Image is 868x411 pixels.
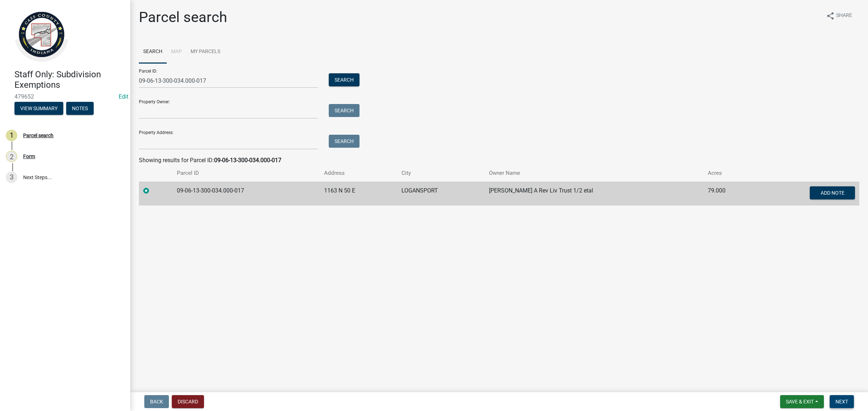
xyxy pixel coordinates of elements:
[836,12,852,20] span: Share
[172,395,204,408] button: Discard
[485,165,703,182] th: Owner Name
[139,40,167,64] a: Search
[6,151,17,162] div: 2
[6,172,17,183] div: 3
[320,182,397,205] td: 1163 N 50 E
[14,69,124,90] h4: Staff Only: Subdivision Exemptions
[186,40,225,64] a: My Parcels
[6,130,17,141] div: 1
[66,102,94,115] button: Notes
[144,395,169,408] button: Back
[23,154,35,159] div: Form
[397,165,485,182] th: City
[703,182,755,205] td: 79.000
[66,106,94,112] wm-modal-confirm: Notes
[14,93,116,100] span: 479652
[119,93,128,100] wm-modal-confirm: Edit Application Number
[23,133,54,138] div: Parcel search
[320,165,397,182] th: Address
[329,73,359,86] button: Search
[329,104,359,117] button: Search
[150,399,163,404] span: Back
[14,8,69,62] img: Cass County, Indiana
[397,182,485,205] td: LOGANSPORT
[485,182,703,205] td: [PERSON_NAME] A Rev Liv Trust 1/2 etal
[139,9,227,26] h1: Parcel search
[830,395,854,408] button: Next
[173,165,320,182] th: Parcel ID
[329,135,359,148] button: Search
[139,156,859,165] div: Showing results for Parcel ID:
[173,182,320,205] td: 09-06-13-300-034.000-017
[703,165,755,182] th: Acres
[835,399,848,404] span: Next
[780,395,824,408] button: Save & Exit
[119,93,128,100] a: Edit
[810,186,855,199] button: Add Note
[786,399,814,404] span: Save & Exit
[826,12,835,20] i: share
[214,157,281,164] strong: 09-06-13-300-034.000-017
[820,190,844,195] span: Add Note
[820,9,858,23] button: shareShare
[14,106,63,112] wm-modal-confirm: Summary
[14,102,63,115] button: View Summary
